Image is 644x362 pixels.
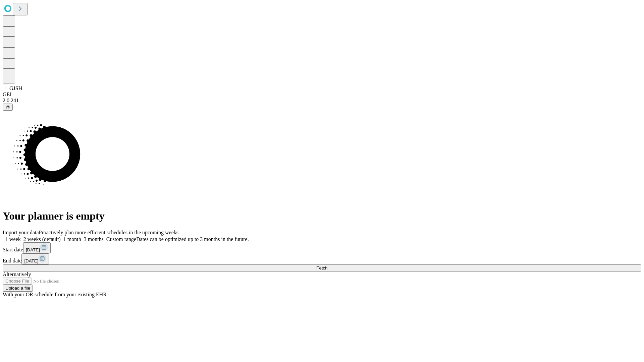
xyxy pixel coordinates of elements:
button: Upload a file [3,285,33,292]
span: Custom range [106,236,136,242]
button: [DATE] [21,253,49,264]
span: 1 week [5,236,21,242]
div: GEI [3,92,641,98]
button: [DATE] [23,242,51,253]
div: Start date [3,242,641,253]
span: Alternatively [3,271,31,277]
span: GJSH [9,85,22,91]
span: @ [5,105,10,110]
button: @ [3,104,13,111]
span: Import your data [3,230,39,235]
div: 2.0.241 [3,98,641,104]
span: 2 weeks (default) [23,236,61,242]
span: Fetch [316,265,327,270]
span: With your OR schedule from your existing EHR [3,292,107,297]
h1: Your planner is empty [3,210,641,222]
span: Dates can be optimized up to 3 months in the future. [136,236,249,242]
span: 1 month [63,236,81,242]
span: Proactively plan more efficient schedules in the upcoming weeks. [39,230,180,235]
button: Fetch [3,264,641,271]
span: [DATE] [26,247,40,252]
div: End date [3,253,641,264]
span: 3 months [84,236,104,242]
span: [DATE] [24,258,38,263]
